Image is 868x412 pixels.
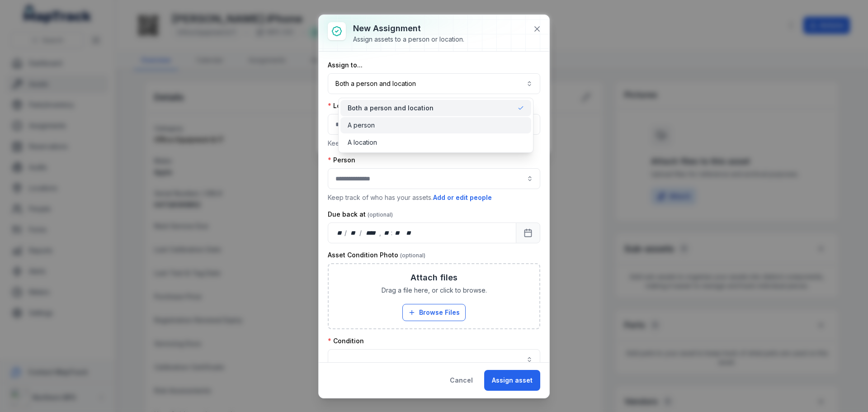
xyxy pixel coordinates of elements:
button: Both a person and location [328,73,540,94]
div: Both a person and location [338,98,533,153]
button: Browse Files [402,304,466,321]
span: Both a person and location [348,104,434,113]
span: Drag a file here, or click to browse. [382,286,487,295]
span: A location [348,138,377,147]
h3: Attach files [410,271,458,284]
label: Condition [328,336,364,346]
label: Asset Condition Photo [328,251,425,260]
span: A person [348,121,375,130]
